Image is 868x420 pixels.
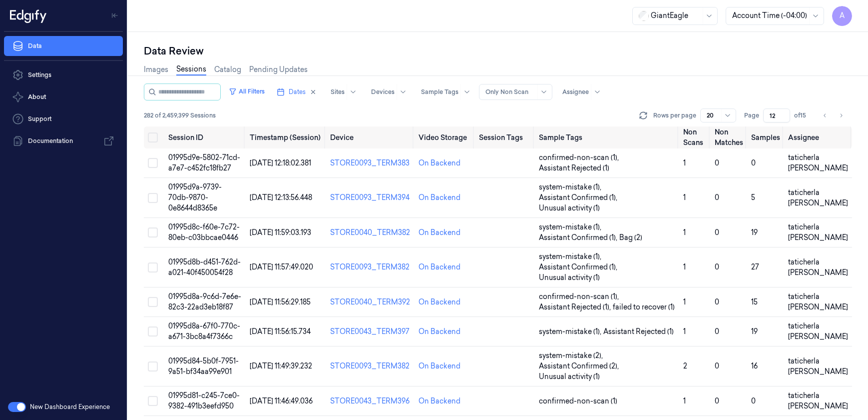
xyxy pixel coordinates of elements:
[751,158,756,167] span: 0
[475,126,535,148] th: Session Tags
[330,326,411,337] div: STORE0043_TERM397
[168,356,239,376] span: 01995d84-5b0f-7951-9a51-bf34aa99e901
[164,126,246,148] th: Session ID
[683,361,687,370] span: 2
[330,297,411,307] div: STORE0040_TERM392
[715,396,719,405] span: 0
[683,193,686,202] span: 1
[148,361,158,371] button: Select row
[419,297,460,307] div: On Backend
[751,297,758,306] span: 15
[711,126,747,148] th: Non Matches
[539,251,603,262] span: system-mistake (1) ,
[818,108,832,122] button: Go to previous page
[419,396,460,406] div: On Backend
[168,222,240,242] span: 01995d8c-f60e-7c72-80eb-c03bbcae0446
[148,396,158,406] button: Select row
[249,64,308,75] a: Pending Updates
[273,84,321,100] button: Dates
[683,262,686,271] span: 1
[715,327,719,336] span: 0
[751,228,758,237] span: 19
[144,111,216,120] span: 282 of 2,459,399 Sessions
[419,158,460,168] div: On Backend
[539,222,603,232] span: system-mistake (1) ,
[148,297,158,307] button: Select row
[539,302,613,312] span: Assistant Rejected (1) ,
[834,108,848,122] button: Go to next page
[788,222,848,242] span: taticherla [PERSON_NAME]
[751,396,756,405] span: 0
[148,193,158,203] button: Select row
[168,182,222,212] span: 01995d9a-9739-70db-9870-0e8644d8365e
[788,356,848,376] span: taticherla [PERSON_NAME]
[751,327,758,336] span: 19
[784,126,852,148] th: Assignee
[148,227,158,237] button: Select row
[788,153,848,172] span: taticherla [PERSON_NAME]
[683,396,686,405] span: 1
[330,361,411,371] div: STORE0093_TERM382
[330,192,411,203] div: STORE0093_TERM394
[419,326,460,337] div: On Backend
[715,262,719,271] span: 0
[148,326,158,336] button: Select row
[539,326,603,337] span: system-mistake (1) ,
[419,361,460,371] div: On Backend
[148,262,158,272] button: Select row
[539,182,603,192] span: system-mistake (1) ,
[250,158,311,167] span: [DATE] 12:18:02.381
[619,232,642,243] span: Bag (2)
[539,163,609,173] span: Assistant Rejected (1)
[715,228,719,237] span: 0
[415,126,475,148] th: Video Storage
[419,262,460,272] div: On Backend
[788,321,848,341] span: taticherla [PERSON_NAME]
[715,158,719,167] span: 0
[539,396,617,406] span: confirmed-non-scan (1)
[419,227,460,238] div: On Backend
[148,132,158,142] button: Select all
[419,192,460,203] div: On Backend
[539,361,621,371] span: Assistant Confirmed (2) ,
[168,321,240,341] span: 01995d8a-67f0-770c-a671-3bc8a4f7366c
[683,327,686,336] span: 1
[250,327,311,336] span: [DATE] 11:56:15.734
[613,302,675,312] span: failed to recover (1)
[751,361,758,370] span: 16
[168,391,240,410] span: 01995d81-c245-7ce0-9382-491b3eefd950
[683,228,686,237] span: 1
[747,126,784,148] th: Samples
[683,297,686,306] span: 1
[788,257,848,277] span: taticherla [PERSON_NAME]
[4,65,123,85] a: Settings
[4,36,123,56] a: Data
[539,371,600,382] span: Unusual activity (1)
[539,232,619,243] span: Assistant Confirmed (1) ,
[250,396,313,405] span: [DATE] 11:46:49.036
[289,87,306,96] span: Dates
[168,153,240,172] span: 01995d9e-5802-71cd-a7e7-c452fc18fb27
[751,193,755,202] span: 5
[539,291,621,302] span: confirmed-non-scan (1) ,
[176,64,206,75] a: Sessions
[832,6,852,26] button: A
[330,158,411,168] div: STORE0093_TERM383
[4,87,123,107] button: About
[539,192,619,203] span: Assistant Confirmed (1) ,
[250,262,313,271] span: [DATE] 11:57:49.020
[653,111,696,120] p: Rows per page
[539,350,605,361] span: system-mistake (2) ,
[330,262,411,272] div: STORE0093_TERM382
[788,391,848,410] span: taticherla [PERSON_NAME]
[250,361,312,370] span: [DATE] 11:49:39.232
[539,203,600,213] span: Unusual activity (1)
[679,126,711,148] th: Non Scans
[330,227,411,238] div: STORE0040_TERM382
[535,126,679,148] th: Sample Tags
[744,111,759,120] span: Page
[818,108,848,122] nav: pagination
[788,292,848,311] span: taticherla [PERSON_NAME]
[214,64,241,75] a: Catalog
